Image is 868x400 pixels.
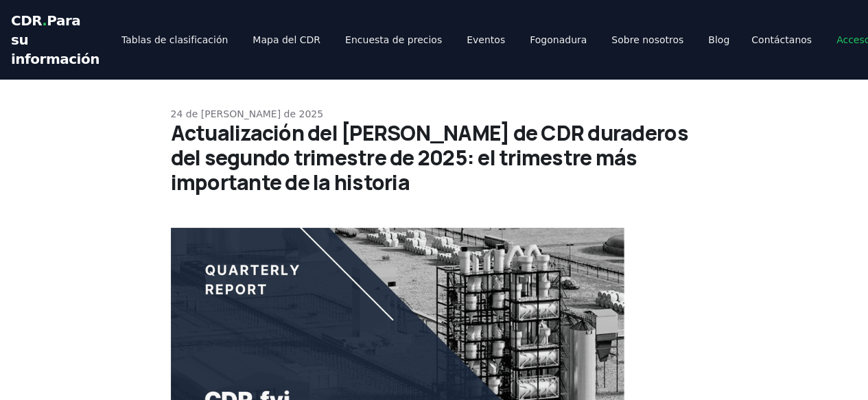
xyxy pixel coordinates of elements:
font: Contáctanos [751,34,812,45]
nav: Principal [110,27,740,52]
font: CDR [11,12,42,29]
a: Eventos [456,27,516,52]
a: Encuesta de precios [334,27,453,52]
a: Blog [697,27,740,52]
font: Tablas de clasificación [121,34,228,45]
a: Fogonadura [519,27,598,52]
a: CDR.Para su información [11,11,99,69]
font: Fogonadura [530,34,587,45]
font: Mapa del CDR [253,34,320,45]
font: Actualización del [PERSON_NAME] de CDR duraderos del segundo trimestre de 2025: el trimestre más ... [171,119,688,196]
font: . [42,12,47,29]
a: Sobre nosotros [600,27,694,52]
font: Sobre nosotros [611,34,683,45]
a: Contáctanos [740,27,823,52]
font: Para su información [11,12,99,67]
a: Mapa del CDR [242,27,331,52]
a: Tablas de clasificación [110,27,239,52]
font: Blog [708,34,729,45]
font: Eventos [467,34,505,45]
font: 24 de [PERSON_NAME] de 2025 [171,108,324,119]
font: Encuesta de precios [345,34,442,45]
